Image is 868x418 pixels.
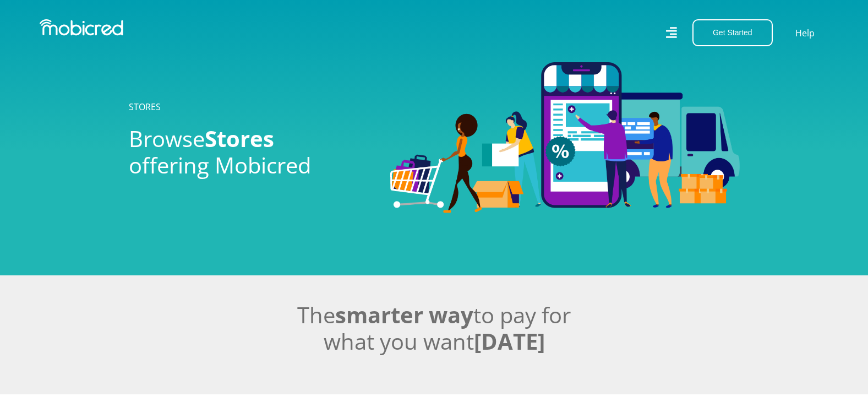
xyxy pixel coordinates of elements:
[129,302,740,355] h2: The to pay for what you want
[129,126,374,178] h2: Browse offering Mobicred
[795,26,815,40] a: Help
[129,101,161,113] a: STORES
[692,19,773,46] button: Get Started
[205,123,274,154] span: Stores
[40,19,123,36] img: Mobicred
[390,62,740,213] img: Stores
